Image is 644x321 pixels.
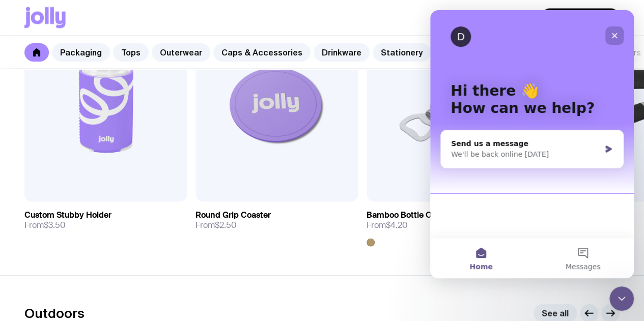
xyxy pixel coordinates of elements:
[541,9,620,27] button: Your Project
[195,210,271,220] h3: Round Grip Coaster
[314,43,370,62] a: Drinkware
[24,306,85,321] h2: Outdoors
[44,220,66,230] span: $3.50
[152,43,210,62] a: Outerwear
[213,43,311,62] a: Caps & Accessories
[24,220,66,230] span: From
[367,220,408,230] span: From
[512,9,536,27] button: Log In
[215,220,237,230] span: $2.50
[195,220,237,230] span: From
[24,202,187,239] a: Custom Stubby HolderFrom$3.50
[113,43,149,62] a: Tops
[367,210,455,220] h3: Bamboo Bottle Opener
[430,10,634,278] iframe: Intercom live chat
[24,210,111,220] h3: Custom Stubby Holder
[373,43,431,62] a: Stationery
[386,220,408,230] span: $4.20
[52,43,110,62] a: Packaging
[195,202,358,239] a: Round Grip CoasterFrom$2.50
[609,286,634,311] iframe: Intercom live chat
[367,202,529,247] a: Bamboo Bottle OpenerFrom$4.20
